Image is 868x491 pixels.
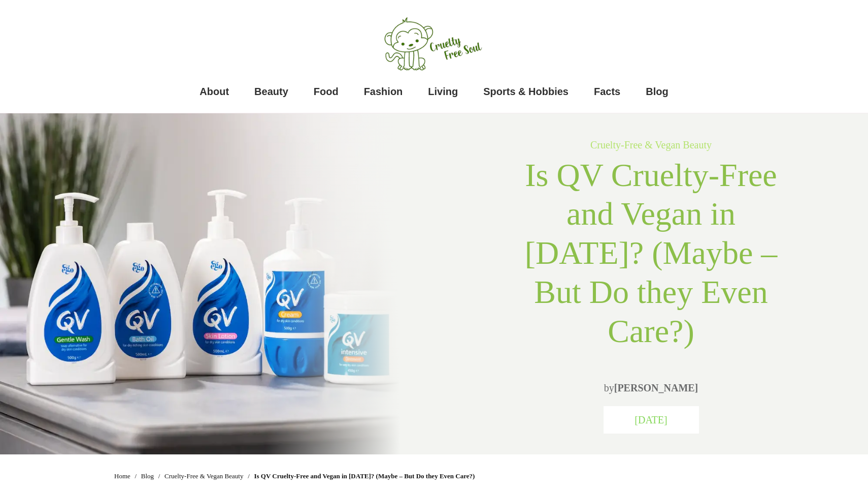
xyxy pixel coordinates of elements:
li: / [245,473,252,479]
a: About [199,81,229,102]
a: Home [114,470,130,483]
span: Blog [141,472,154,480]
li: / [156,473,162,479]
a: [PERSON_NAME] [614,382,698,393]
p: by [505,378,797,398]
a: Facts [594,81,620,102]
a: Beauty [254,81,288,102]
a: Living [428,81,458,102]
a: Blog [646,81,668,102]
li: / [132,473,139,479]
span: Cruelty-Free & Vegan Beauty [164,472,243,480]
span: Is QV Cruelty-Free and Vegan in [DATE]? (Maybe – But Do they Even Care?) [525,157,778,349]
a: Blog [141,470,154,483]
span: Home [114,472,130,480]
a: Sports & Hobbies [483,81,569,102]
a: Cruelty-Free & Vegan Beauty [164,470,243,483]
span: [DATE] [635,414,667,425]
a: Food [314,81,339,102]
a: Fashion [364,81,403,102]
a: Cruelty-Free & Vegan Beauty [590,139,712,150]
span: Is QV Cruelty-Free and Vegan in [DATE]? (Maybe – But Do they Even Care?) [254,470,475,483]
